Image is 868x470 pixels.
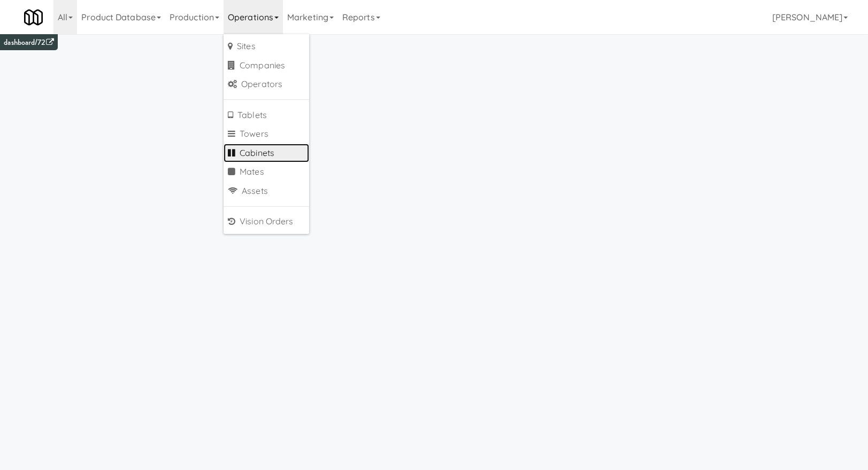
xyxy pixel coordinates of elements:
[224,106,309,125] a: Tablets
[224,212,309,231] a: Vision Orders
[224,75,309,94] a: Operators
[224,37,309,56] a: Sites
[224,124,309,144] a: Towers
[224,56,309,75] a: Companies
[224,144,309,163] a: Cabinets
[4,37,53,48] a: dashboard/72
[224,182,309,201] a: Assets
[24,8,43,27] img: Micromart
[224,162,309,182] a: Mates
